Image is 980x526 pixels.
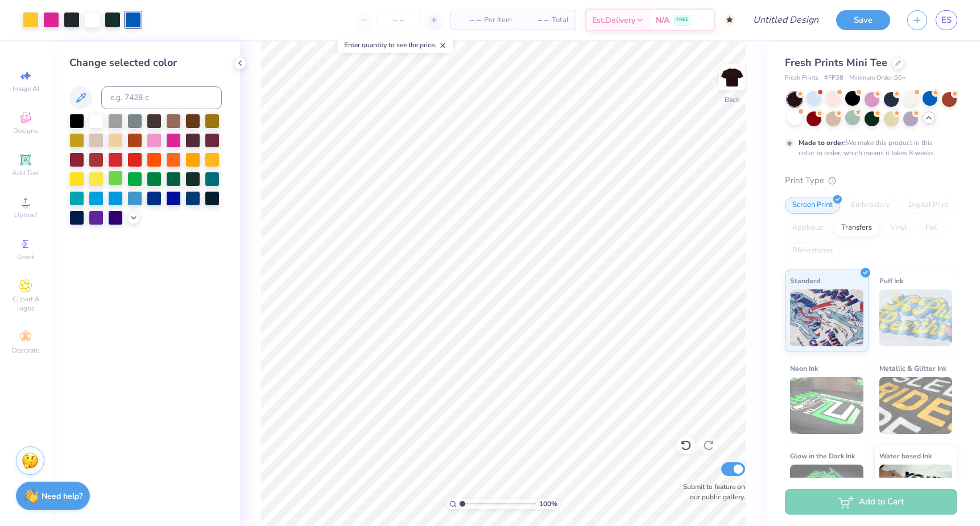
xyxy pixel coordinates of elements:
span: Decorate [12,346,39,355]
span: Designs [13,126,38,135]
span: Add Text [12,168,39,177]
span: Per Item [484,14,512,26]
div: Digital Print [901,197,956,214]
div: Back [725,94,739,105]
div: Applique [785,219,830,237]
img: Water based Ink [879,465,953,521]
span: Total [552,14,569,26]
div: We make this product in this color to order, which means it takes 8 weeks. [799,138,938,158]
strong: Made to order: [799,138,846,147]
span: – – [526,14,548,26]
a: ES [936,10,957,30]
input: Untitled Design [744,9,828,31]
span: Puff Ink [879,275,903,287]
img: Metallic & Glitter Ink [879,377,953,434]
span: Neon Ink [790,362,818,374]
img: Neon Ink [790,377,863,434]
label: Submit to feature on our public gallery. [677,482,745,502]
strong: Need help? [42,491,82,502]
span: Metallic & Glitter Ink [879,362,946,374]
img: Back [721,66,743,89]
button: Save [836,10,890,30]
span: Image AI [13,84,39,93]
span: 100 % [539,499,557,509]
span: Glow in the Dark Ink [790,450,855,462]
span: Clipart & logos [6,295,46,313]
span: Minimum Order: 50 + [849,73,906,83]
span: Fresh Prints Mini Tee [785,56,887,69]
div: Foil [918,219,945,237]
span: Est. Delivery [592,14,635,26]
input: – – [377,10,421,30]
span: Fresh Prints [785,73,818,83]
span: N/A [656,14,669,26]
span: – – [458,14,481,26]
div: Transfers [834,219,879,237]
input: e.g. 7428 c [101,86,222,109]
div: Embroidery [843,197,898,214]
div: Screen Print [785,197,840,214]
div: Print Type [785,174,957,187]
span: Greek [17,252,35,262]
span: ES [941,14,952,27]
div: Rhinestones [785,242,840,259]
div: Vinyl [883,219,915,237]
img: Standard [790,289,863,346]
span: Water based Ink [879,450,932,462]
img: Puff Ink [879,289,953,346]
div: Change selected color [69,55,222,71]
span: # FP38 [824,73,843,83]
span: FREE [676,16,688,24]
span: Upload [14,210,37,219]
div: Enter quantity to see the price. [338,37,453,53]
img: Glow in the Dark Ink [790,465,863,521]
span: Standard [790,275,820,287]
